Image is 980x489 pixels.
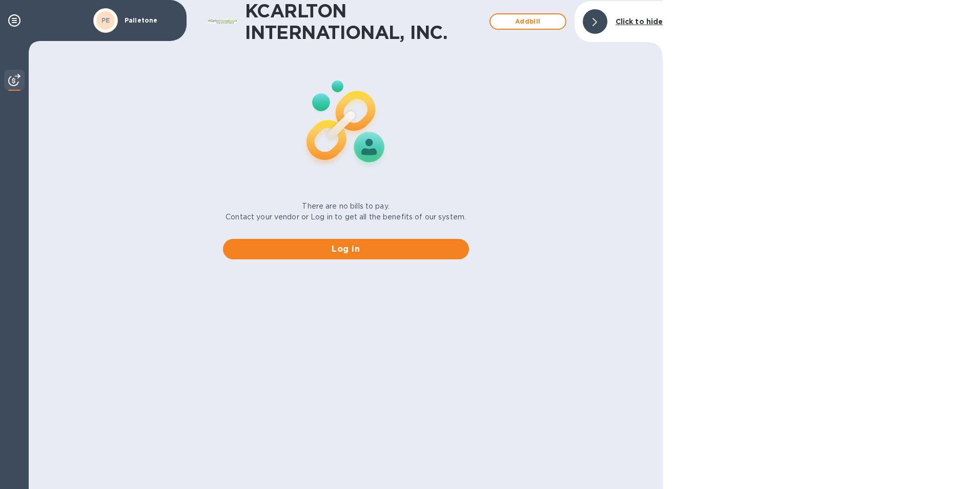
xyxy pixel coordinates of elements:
[616,17,663,26] b: Click to hide
[231,243,461,255] span: Log in
[499,15,557,28] span: Add bill
[489,13,566,30] button: Addbill
[223,239,469,259] button: Log in
[101,16,110,24] b: PE
[125,17,176,24] p: Palletone
[226,201,466,222] p: There are no bills to pay. Contact your vendor or Log in to get all the benefits of our system.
